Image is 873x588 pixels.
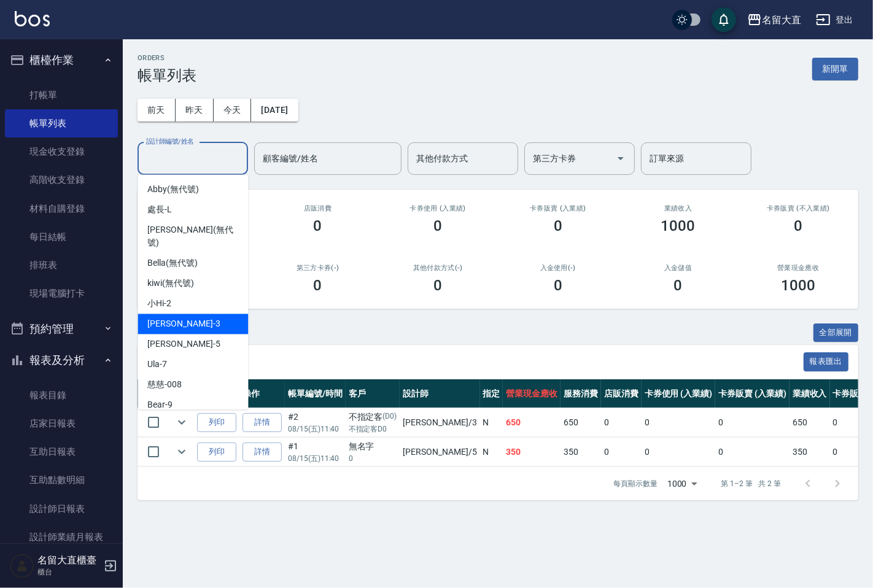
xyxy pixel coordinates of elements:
[251,99,298,122] button: [DATE]
[503,379,561,408] th: 營業現金應收
[214,99,252,122] button: 今天
[721,478,781,489] p: 第 1–2 筆 共 2 筆
[400,438,479,466] td: [PERSON_NAME] /5
[790,408,830,437] td: 650
[561,438,601,466] td: 350
[5,313,118,345] button: 預約管理
[5,279,118,308] a: 現場電腦打卡
[239,379,285,408] th: 操作
[503,438,561,466] td: 350
[662,467,702,500] div: 1000
[138,67,196,84] h3: 帳單列表
[513,204,603,212] h2: 卡券販賣 (入業績)
[812,63,858,74] a: 新開單
[5,381,118,409] a: 報表目錄
[314,277,322,294] h3: 0
[715,408,790,437] td: 0
[147,378,182,391] span: 慈慈 -008
[147,203,172,216] span: 處長 -L
[601,408,642,437] td: 0
[5,44,118,76] button: 櫃檯作業
[715,379,790,408] th: 卡券販賣 (入業績)
[37,554,100,567] h5: 名留大直櫃臺
[400,379,479,408] th: 設計師
[138,54,196,62] h2: ORDERS
[349,411,397,424] div: 不指定客
[147,297,171,310] span: 小Hi -2
[176,99,214,122] button: 昨天
[382,411,397,424] p: (D0)
[15,11,50,26] img: Logo
[392,264,483,272] h2: 其他付款方式(-)
[314,217,322,234] h3: 0
[661,217,696,234] h3: 1000
[146,137,194,146] label: 設計師編號/姓名
[5,195,118,223] a: 材料自購登錄
[433,217,442,234] h3: 0
[5,223,118,251] a: 每日結帳
[147,277,194,290] span: kiwi (無代號)
[285,438,346,466] td: #1
[173,443,191,461] button: expand row
[790,379,830,408] th: 業績收入
[392,204,483,212] h2: 卡券使用 (入業績)
[147,398,173,411] span: Bear -9
[173,413,191,431] button: expand row
[288,424,343,435] p: 08/15 (五) 11:40
[753,204,844,212] h2: 卡券販賣 (不入業績)
[812,58,858,80] button: 新開單
[5,495,118,523] a: 設計師日報表
[5,166,118,194] a: 高階收支登錄
[633,264,724,272] h2: 入金儲值
[349,424,397,435] p: 不指定客D0
[611,149,630,168] button: Open
[712,7,736,32] button: save
[138,99,176,122] button: 前天
[5,344,118,376] button: 報表及分析
[503,408,561,437] td: 650
[5,109,118,137] a: 帳單列表
[601,379,642,408] th: 店販消費
[147,338,220,350] span: [PERSON_NAME] -5
[480,408,503,437] td: N
[349,453,397,464] p: 0
[273,264,363,272] h2: 第三方卡券(-)
[804,355,849,367] a: 報表匯出
[5,137,118,166] a: 現金收支登錄
[673,277,682,294] h3: 0
[513,264,603,272] h2: 入金使用(-)
[813,323,859,342] button: 全部展開
[37,567,100,578] p: 櫃台
[811,9,858,31] button: 登出
[5,81,118,109] a: 打帳單
[642,408,716,437] td: 0
[147,183,199,196] span: Abby (無代號)
[288,453,343,464] p: 08/15 (五) 11:40
[273,204,363,212] h2: 店販消費
[480,379,503,408] th: 指定
[349,440,397,453] div: 無名字
[147,317,220,330] span: [PERSON_NAME] -3
[243,413,282,432] a: 詳情
[554,217,562,234] h3: 0
[613,478,658,489] p: 每頁顯示數量
[197,443,236,462] button: 列印
[794,217,802,234] h3: 0
[480,438,503,466] td: N
[5,409,118,438] a: 店家日報表
[147,358,167,371] span: Ula -7
[152,356,804,368] span: 訂單列表
[790,438,830,466] td: 350
[742,7,806,33] button: 名留大直
[5,251,118,279] a: 排班表
[715,438,790,466] td: 0
[554,277,562,294] h3: 0
[753,264,844,272] h2: 營業現金應收
[642,438,716,466] td: 0
[561,379,601,408] th: 服務消費
[804,352,849,371] button: 報表匯出
[5,523,118,551] a: 設計師業績月報表
[400,408,479,437] td: [PERSON_NAME] /3
[561,408,601,437] td: 650
[5,466,118,494] a: 互助點數明細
